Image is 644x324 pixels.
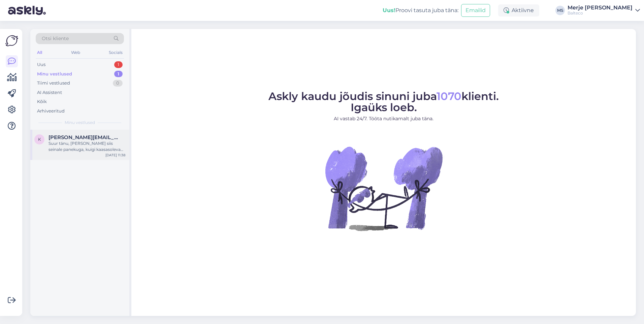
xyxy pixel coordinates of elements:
[65,120,95,126] span: Minu vestlused
[49,134,119,140] span: karel.laid@gmail.com
[437,90,461,103] span: 1070
[49,140,125,153] div: Suur tänu, [PERSON_NAME] siis seinale panekuga, kuigi kaasasolevad kruvid on kahtlaselt lühikesed...
[37,89,62,96] div: AI Assistent
[37,98,47,105] div: Kõik
[36,48,43,57] div: All
[568,5,640,16] a: Merje [PERSON_NAME]Balteco
[498,4,539,17] div: Aktiivne
[268,115,499,122] p: AI vastab 24/7. Tööta nutikamalt juba täna.
[114,61,123,68] div: 1
[5,34,18,47] img: Askly Logo
[37,61,45,68] div: Uus
[42,35,69,42] span: Otsi kliente
[383,6,458,14] div: Proovi tasuta juba täna:
[383,7,395,13] b: Uus!
[555,6,565,15] div: MS
[268,90,499,114] span: Askly kaudu jõudis sinuni juba klienti. Igaüks loeb.
[323,128,444,249] img: No Chat active
[70,48,82,57] div: Web
[114,71,123,77] div: 1
[568,5,633,10] div: Merje [PERSON_NAME]
[37,108,65,115] div: Arhiveeritud
[107,48,124,57] div: Socials
[37,71,72,77] div: Minu vestlused
[568,10,633,16] div: Balteco
[461,4,490,17] button: Emailid
[38,137,41,142] span: k
[105,153,125,158] div: [DATE] 11:38
[37,80,70,87] div: Tiimi vestlused
[113,80,123,87] div: 0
